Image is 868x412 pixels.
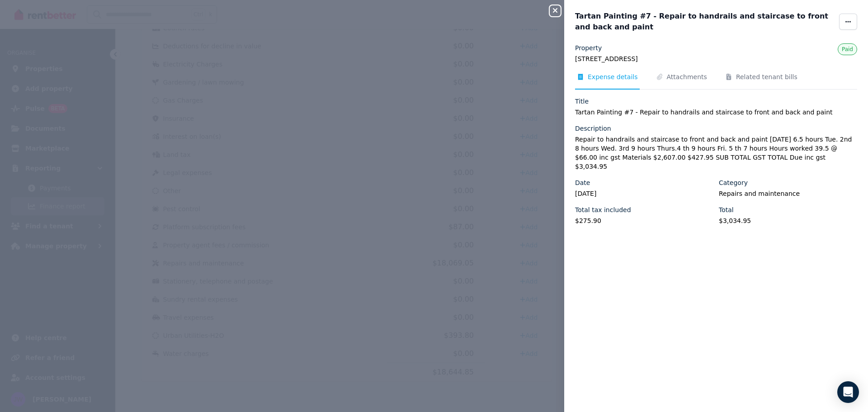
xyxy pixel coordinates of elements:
[736,72,797,81] span: Related tenant bills
[575,178,590,187] label: Date
[575,124,611,133] label: Description
[719,216,857,225] legend: $3,034.95
[575,108,857,117] legend: Tartan Painting #7 - Repair to handrails and staircase to front and back and paint
[575,97,589,106] label: Title
[667,72,707,81] span: Attachments
[719,189,857,198] legend: Repairs and maintenance
[575,72,857,90] nav: Tabs
[575,216,713,225] legend: $275.90
[588,72,638,81] span: Expense details
[575,189,713,198] legend: [DATE]
[837,381,859,403] div: Open Intercom Messenger
[842,46,853,52] span: Paid
[575,205,631,214] label: Total tax included
[719,178,748,187] label: Category
[575,135,857,171] legend: Repair to handrails and staircase to front and back and paint [DATE] 6.5 hours Tue. 2nd 8 hours W...
[575,43,602,52] label: Property
[575,11,834,33] span: Tartan Painting #7 - Repair to handrails and staircase to front and back and paint
[719,205,734,214] label: Total
[575,54,857,63] legend: [STREET_ADDRESS]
